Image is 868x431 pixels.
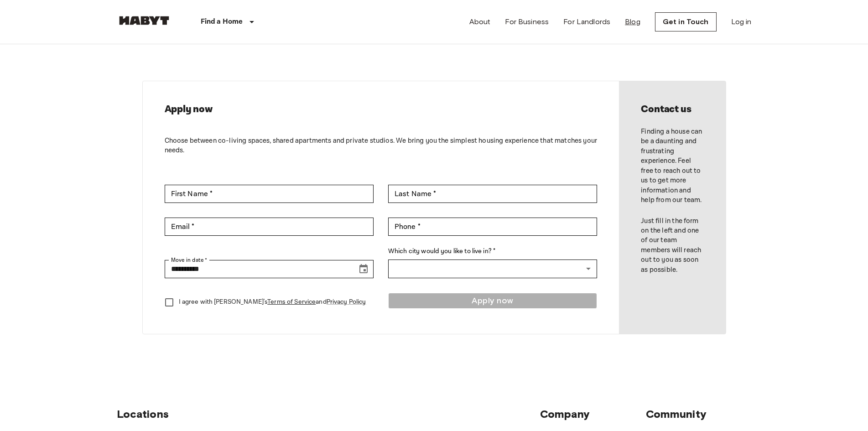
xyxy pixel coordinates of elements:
[646,407,707,421] span: Community
[354,260,373,278] button: Choose date, selected date is Sep 17, 2025
[179,297,366,307] p: I agree with [PERSON_NAME]'s and
[388,247,597,256] label: Which city would you like to live in? *
[165,103,598,116] h2: Apply now
[655,12,717,31] a: Get in Touch
[625,16,640,27] a: Blog
[505,16,549,27] a: For Business
[641,127,703,205] p: Finding a house can be a daunting and frustrating experience. Feel free to reach out to us to get...
[171,256,208,264] label: Move in date
[641,216,703,275] p: Just fill in the form on the left and one of our team members will reach out to you as soon as po...
[117,407,169,421] span: Locations
[117,16,172,25] img: Habyt
[267,298,316,306] a: Terms of Service
[731,16,752,27] a: Log in
[563,16,610,27] a: For Landlords
[201,16,243,27] p: Find a Home
[641,103,703,116] h2: Contact us
[540,407,590,421] span: Company
[469,16,491,27] a: About
[327,298,366,306] a: Privacy Policy
[165,136,598,156] p: Choose between co-living spaces, shared apartments and private studios. We bring you the simplest...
